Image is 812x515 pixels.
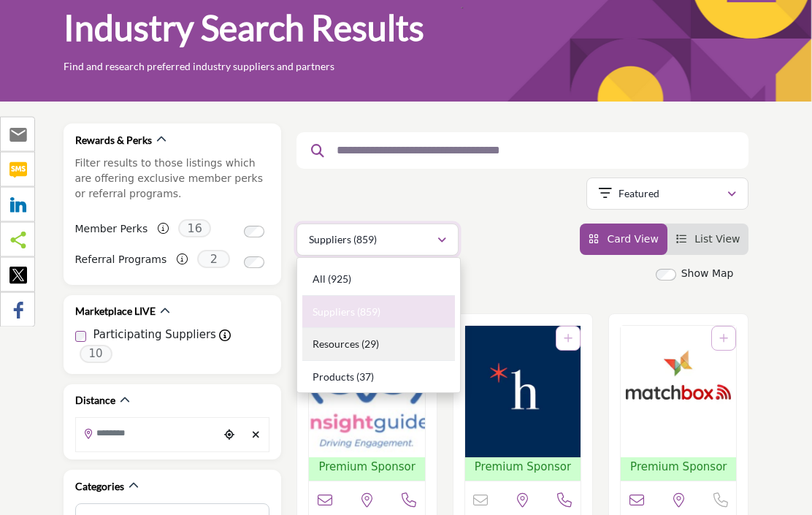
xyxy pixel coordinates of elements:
li: Card View [580,224,667,256]
span: Premium Sponsor [630,459,727,476]
span: 10 [80,346,112,364]
h1: Industry Search Results [64,6,424,51]
a: Open Listing in new tab [621,327,736,482]
span: Card View [607,234,658,245]
a: Add To List [564,333,572,345]
p: Suppliers (859) [309,233,377,248]
h2: Rewards & Perks [75,134,152,148]
h2: Categories [75,480,124,495]
span: Premium Sponsor [318,459,415,476]
div: Suppliers (859) [296,258,461,394]
label: Participating Suppliers [93,327,216,344]
h2: Marketplace LIVE [75,305,156,319]
b: (37) [356,371,374,384]
div: Choose your current location [219,420,239,451]
span: Premium Sponsor [475,459,571,476]
b: (925) [328,273,351,286]
a: Add To List [719,333,728,345]
label: Member Perks [75,217,148,243]
span: All [313,273,326,286]
input: Search Location [76,420,220,449]
input: Switch to Referral Programs [244,257,264,269]
span: Suppliers [313,306,355,318]
label: Show Map [681,267,734,282]
a: View Card [589,234,659,245]
a: View List [676,234,740,245]
p: Filter results to those listings which are offering exclusive member perks or referral programs. [75,156,270,202]
button: Suppliers (859) [296,224,459,256]
h2: Distance [75,394,115,408]
span: 16 [178,220,211,238]
span: Products [313,371,354,384]
img: Honest Agency [465,327,581,458]
b: (29) [361,338,379,351]
p: Featured [618,187,659,202]
span: 2 [197,251,230,269]
span: List View [694,234,740,245]
div: Clear search location [246,420,266,451]
span: Resources [313,338,359,351]
button: Featured [586,178,748,210]
label: Referral Programs [75,248,167,273]
b: (859) [357,306,380,318]
p: Find and research preferred industry suppliers and partners [64,60,334,75]
input: Switch to Member Perks [244,226,264,238]
img: Matchbox [621,327,736,458]
input: Participating Suppliers checkbox [75,332,86,343]
a: Open Listing in new tab [465,327,581,482]
li: List View [667,224,749,256]
a: Open Listing in new tab [309,327,424,482]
